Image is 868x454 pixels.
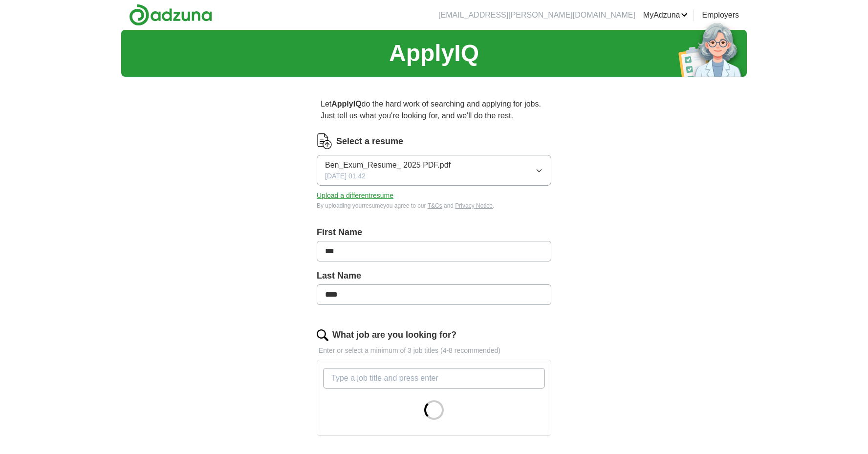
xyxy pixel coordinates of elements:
[317,226,551,239] label: First Name
[643,9,688,21] a: MyAdzuna
[317,269,551,282] label: Last Name
[455,202,493,209] a: Privacy Notice
[317,329,328,341] img: search.png
[438,9,635,21] li: [EMAIL_ADDRESS][PERSON_NAME][DOMAIN_NAME]
[317,155,551,186] button: Ben_Exum_Resume_ 2025 PDF.pdf[DATE] 01:42
[317,201,551,210] div: By uploading your resume you agree to our and .
[317,191,393,201] button: Upload a differentresume
[323,368,545,389] input: Type a job title and press enter
[129,4,212,26] img: Adzuna logo
[317,133,332,149] img: CV Icon
[332,328,456,342] label: What job are you looking for?
[317,346,551,356] p: Enter or select a minimum of 3 job titles (4-8 recommended)
[336,135,403,148] label: Select a resume
[389,36,479,71] h1: ApplyIQ
[428,202,442,209] a: T&Cs
[331,100,361,108] strong: ApplyIQ
[325,171,366,181] span: [DATE] 01:42
[317,94,551,126] p: Let do the hard work of searching and applying for jobs. Just tell us what you're looking for, an...
[325,159,451,171] span: Ben_Exum_Resume_ 2025 PDF.pdf
[702,9,739,21] a: Employers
